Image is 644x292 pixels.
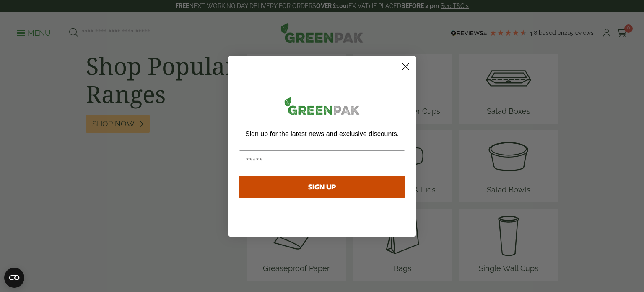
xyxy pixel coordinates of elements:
[239,176,405,198] button: SIGN UP
[239,150,405,171] input: Email
[398,59,413,74] button: Close dialog
[239,94,405,122] img: greenpak_logo
[245,130,399,137] span: Sign up for the latest news and exclusive discounts.
[4,268,24,288] button: Open CMP widget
